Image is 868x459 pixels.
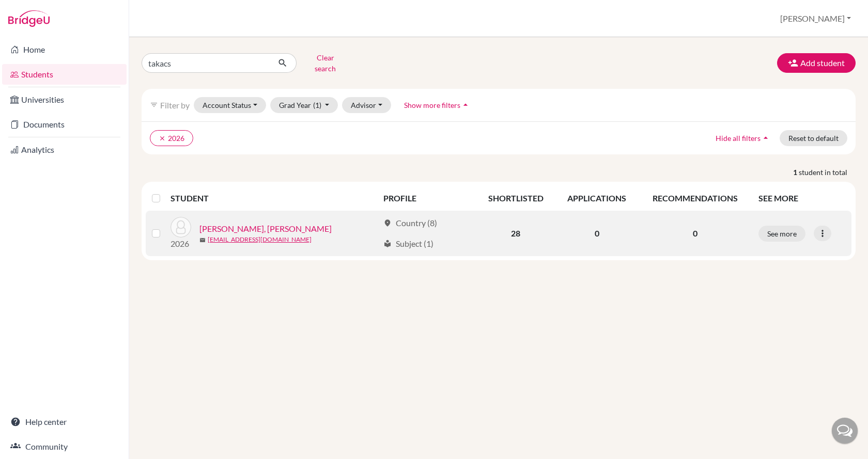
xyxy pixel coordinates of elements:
[476,186,555,211] th: SHORTLISTED
[383,219,392,227] span: location_on
[159,135,166,142] i: clear
[342,97,391,113] button: Advisor
[270,97,338,113] button: Grad Year(1)
[395,97,479,113] button: Show more filtersarrow_drop_up
[208,235,312,244] a: [EMAIL_ADDRESS][DOMAIN_NAME]
[199,223,332,235] a: [PERSON_NAME], [PERSON_NAME]
[793,167,799,178] strong: 1
[2,114,127,135] a: Documents
[160,100,190,110] span: Filter by
[2,436,127,457] a: Community
[555,211,639,256] td: 0
[707,130,780,146] button: Hide all filtersarrow_drop_up
[555,186,639,211] th: APPLICATIONS
[404,101,460,109] span: Show more filters
[2,411,127,432] a: Help center
[476,211,555,256] td: 28
[799,167,856,178] span: student in total
[2,64,127,85] a: Students
[2,139,127,160] a: Analytics
[194,97,266,113] button: Account Status
[297,50,354,76] button: Clear search
[752,186,851,211] th: SEE MORE
[758,226,805,242] button: See more
[383,240,392,248] span: local_library
[777,53,856,73] button: Add student
[460,100,471,110] i: arrow_drop_up
[383,238,433,250] div: Subject (1)
[150,101,158,109] i: filter_list
[2,39,127,60] a: Home
[780,130,847,146] button: Reset to default
[377,186,476,211] th: PROFILE
[150,130,193,146] button: clear2026
[142,53,270,73] input: Find student by name...
[776,9,856,28] button: [PERSON_NAME]
[199,237,206,243] span: mail
[2,89,127,110] a: Universities
[313,101,321,109] span: (1)
[716,134,761,143] span: Hide all filters
[171,238,191,250] p: 2026
[23,7,44,17] span: Help
[639,186,752,211] th: RECOMMENDATIONS
[171,217,191,238] img: Takács, Zsófia
[8,10,50,27] img: Bridge-U
[761,133,771,143] i: arrow_drop_up
[383,217,437,229] div: Country (8)
[645,227,746,240] p: 0
[171,186,377,211] th: STUDENT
